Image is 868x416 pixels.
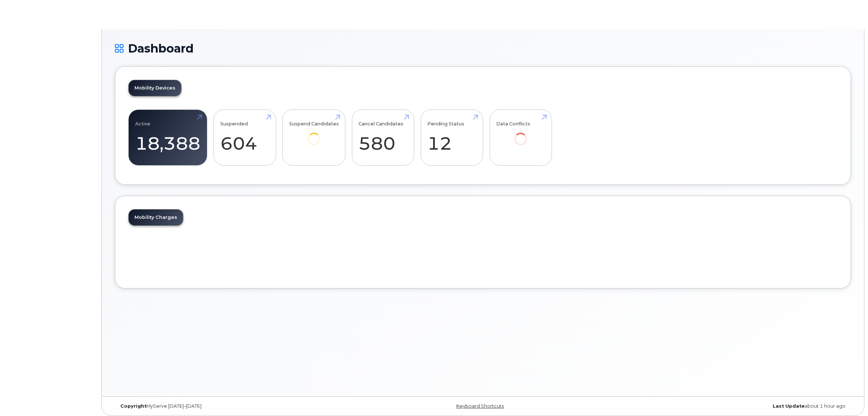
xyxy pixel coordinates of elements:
a: Suspended 604 [220,114,269,162]
a: Pending Status 12 [427,114,476,162]
h1: Dashboard [115,42,851,55]
a: Keyboard Shortcuts [456,403,504,409]
a: Mobility Charges [129,209,183,225]
strong: Last Update [773,403,805,409]
a: Mobility Devices [129,80,181,96]
div: MyServe [DATE]–[DATE] [115,403,360,409]
a: Data Conflicts [496,114,545,155]
strong: Copyright [120,403,146,409]
a: Active 18,388 [135,114,200,162]
a: Cancel Candidates 580 [358,114,407,162]
div: about 1 hour ago [606,403,851,409]
a: Suspend Candidates [289,114,339,155]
